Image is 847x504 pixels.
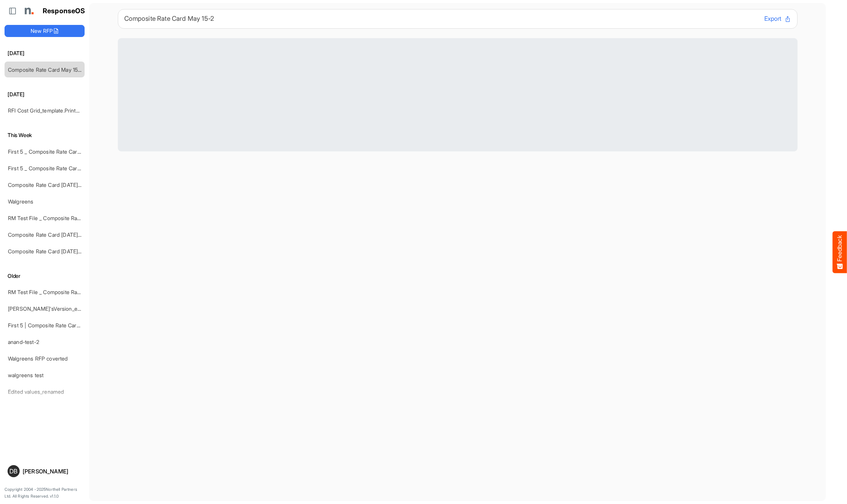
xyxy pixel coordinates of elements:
h6: [DATE] [5,90,85,99]
div: [PERSON_NAME] [23,469,82,474]
h6: Older [5,272,85,280]
a: Composite Rate Card [DATE] mapping test [8,182,111,188]
a: First 5 _ Composite Rate Card [DATE] [8,165,99,171]
a: anand-test-2 [8,339,39,345]
span: DB [9,468,17,474]
button: Export [764,14,791,24]
a: Composite Rate Card [DATE]_smaller [8,248,97,254]
a: RFI Cost Grid_template.Prints and warehousing [8,107,122,114]
button: New RFP [5,25,85,37]
a: First 5 _ Composite Rate Card [DATE] [8,148,99,155]
p: Copyright 2004 - 2025 Northell Partners Ltd. All Rights Reserved. v 1.1.0 [5,486,85,499]
h6: Composite Rate Card May 15-2 [124,15,758,22]
img: Northell [21,3,36,18]
button: Feedback [833,231,847,273]
div: Loading RFP [118,38,798,151]
a: RM Test File _ Composite Rate Card [DATE] [8,215,113,221]
h6: [DATE] [5,49,85,57]
h6: This Week [5,131,85,139]
h1: ResponseOS [43,7,85,15]
a: [PERSON_NAME]'sVersion_e2e-test-file_20250604_111803 [8,305,150,312]
a: Walgreens [8,198,33,205]
a: First 5 | Composite Rate Card [DATE] [8,322,98,328]
a: Walgreens RFP coverted [8,355,68,362]
a: Composite Rate Card [DATE]_smaller [8,231,97,238]
a: RM Test File _ Composite Rate Card [DATE]-test-edited [8,289,142,295]
a: Composite Rate Card May 15-2 [8,66,83,73]
a: walgreens test [8,372,43,378]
